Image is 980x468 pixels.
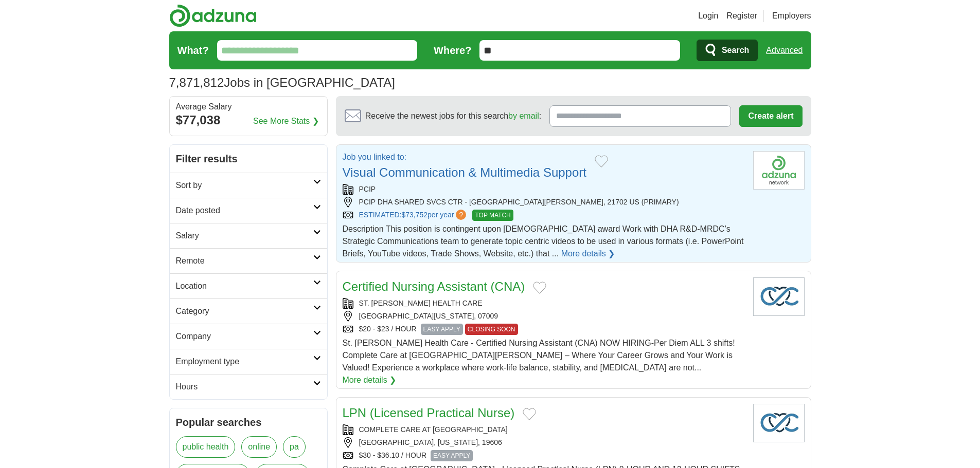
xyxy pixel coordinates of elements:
h2: Location [176,280,313,292]
h2: Sort by [176,179,313,192]
button: Create alert [739,105,802,127]
a: online [241,436,277,458]
a: Category [170,298,327,324]
a: Date posted [170,198,327,223]
span: EASY APPLY [431,450,473,461]
h2: Company [176,330,313,343]
span: TOP MATCH [472,210,513,221]
a: Certified Nursing Assistant (CNA) [343,279,525,293]
h2: Hours [176,381,313,393]
h2: Popular searches [176,415,321,430]
a: Visual Communication & Multimedia Support [343,165,586,179]
a: public health [176,436,236,458]
a: Login [698,10,718,22]
h2: Employment type [176,355,313,368]
a: Employment type [170,349,327,374]
div: Average Salary [176,103,321,111]
span: $73,752 [401,211,427,219]
a: Salary [170,223,327,248]
span: St. [PERSON_NAME] Health Care - Certified Nursing Assistant (CNA) NOW HIRING-Per Diem ALL 3 shift... [343,339,735,372]
div: $30 - $36.10 / HOUR [343,450,745,461]
a: Sort by [170,173,327,198]
div: $20 - $23 / HOUR [343,324,745,335]
h2: Filter results [170,145,327,173]
span: ? [456,210,466,220]
div: ST. [PERSON_NAME] HEALTH CARE [343,298,745,309]
button: Add to favorite jobs [533,282,546,294]
img: Company logo [753,151,805,190]
a: Employers [772,10,811,22]
label: Where? [434,43,471,58]
h2: Category [176,305,313,317]
a: More details ❯ [561,248,615,260]
a: Hours [170,374,327,399]
a: More details ❯ [343,374,397,386]
a: LPN (Licensed Practical Nurse) [343,406,515,420]
a: See More Stats ❯ [253,115,319,127]
img: Company logo [753,404,805,442]
span: Description This position is contingent upon [DEMOGRAPHIC_DATA] award Work with DHA R&D-MRDC’s St... [343,224,744,258]
h2: Remote [176,255,313,267]
img: Company logo [753,277,805,316]
label: What? [177,43,209,58]
div: COMPLETE CARE AT [GEOGRAPHIC_DATA] [343,424,745,435]
div: [GEOGRAPHIC_DATA], [US_STATE], 19606 [343,437,745,448]
span: 7,871,812 [169,73,224,92]
p: Job you linked to: [343,151,586,163]
a: Company [170,324,327,349]
h2: Date posted [176,204,313,217]
button: Search [697,40,758,61]
a: Register [726,10,757,22]
a: by email [508,111,539,120]
span: Receive the newest jobs for this search : [365,110,541,122]
a: Location [170,273,327,298]
h1: Jobs in [GEOGRAPHIC_DATA] [169,76,395,89]
span: CLOSING SOON [465,324,518,335]
img: Adzuna logo [169,4,257,27]
button: Add to favorite jobs [523,408,536,420]
a: pa [283,436,306,458]
div: [GEOGRAPHIC_DATA][US_STATE], 07009 [343,311,745,322]
a: Advanced [766,40,803,61]
span: Search [722,40,749,61]
div: PCIP DHA SHARED SVCS CTR - [GEOGRAPHIC_DATA][PERSON_NAME], 21702 US (PRIMARY) [343,197,745,208]
div: PCIP [343,184,745,195]
a: ESTIMATED:$73,752per year? [359,210,469,221]
a: Remote [170,248,327,273]
h2: Salary [176,230,313,242]
span: EASY APPLY [421,324,463,335]
div: $77,038 [176,111,321,129]
button: Add to favorite jobs [595,155,608,167]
